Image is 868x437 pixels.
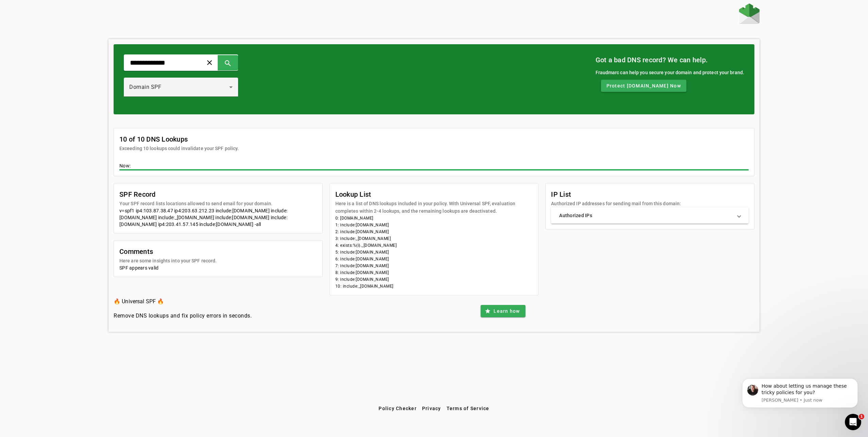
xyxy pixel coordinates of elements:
button: Protect [DOMAIN_NAME] Now [601,80,686,92]
mat-panel-title: Authorized IPs [559,212,732,219]
button: Policy Checker [376,402,419,415]
mat-card-subtitle: Here is a list of DNS lookups included in your policy. With Universal SPF, evaluation completes w... [335,200,533,215]
mat-card-title: Lookup List [335,189,533,200]
li: 6: include:[DOMAIN_NAME] [335,256,533,262]
span: Learn how [494,308,520,314]
li: 10: include:_[DOMAIN_NAME] [335,283,533,290]
iframe: Intercom notifications message [732,368,868,419]
li: 4: exists:%{i}._[DOMAIN_NAME] [335,242,533,249]
span: Protect [DOMAIN_NAME] Now [606,82,681,89]
li: 2: include:[DOMAIN_NAME] [335,228,533,235]
li: 9: include:[DOMAIN_NAME] [335,276,533,283]
mat-card-title: SPF Record [119,189,272,200]
iframe: Intercom live chat [845,414,861,430]
mat-card-subtitle: Exceeding 10 lookups could invalidate your SPF policy. [119,145,239,152]
li: 1: include:[DOMAIN_NAME] [335,222,533,228]
img: Fraudmarc Logo [739,3,759,24]
span: Terms of Service [447,406,489,411]
li: 3: include:_[DOMAIN_NAME] [335,235,533,242]
mat-card-title: Comments [119,246,217,257]
span: Domain SPF [129,84,161,90]
li: 5: include:[DOMAIN_NAME] [335,249,533,256]
mat-card-subtitle: Here are some insights into your SPF record. [119,257,217,264]
mat-card-subtitle: Your SPF record lists locations allowed to send email for your domain. [119,200,272,207]
span: 1 [859,414,864,419]
div: SPF appears valid [119,264,317,271]
h3: 🔥 Universal SPF 🔥 [114,297,252,306]
li: 7: include:[DOMAIN_NAME] [335,262,533,269]
div: v=spf1 ip4:103.87.38.47 ip4:203.63.212.23 include:[DOMAIN_NAME] include:[DOMAIN_NAME] include:_[D... [119,207,317,228]
mat-expansion-panel-header: Authorized IPs [551,207,749,224]
span: Policy Checker [379,406,417,411]
li: 0: [DOMAIN_NAME] [335,215,533,222]
a: Home [739,3,759,26]
li: 8: include:[DOMAIN_NAME] [335,269,533,276]
mat-card-title: IP List [551,189,681,200]
mat-card-title: 10 of 10 DNS Lookups [119,134,239,145]
h4: Remove DNS lookups and fix policy errors in seconds. [114,312,252,320]
mat-card-subtitle: Authorized IP addresses for sending mail from this domain: [551,200,681,207]
button: Privacy [419,402,444,415]
button: Terms of Service [444,402,492,415]
div: Fraudmarc can help you secure your domain and protect your brand. [596,69,745,76]
div: Now: [119,162,749,171]
mat-card-title: Got a bad DNS record? We can help. [596,54,745,65]
button: Learn how [481,305,525,317]
span: Privacy [422,406,441,411]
